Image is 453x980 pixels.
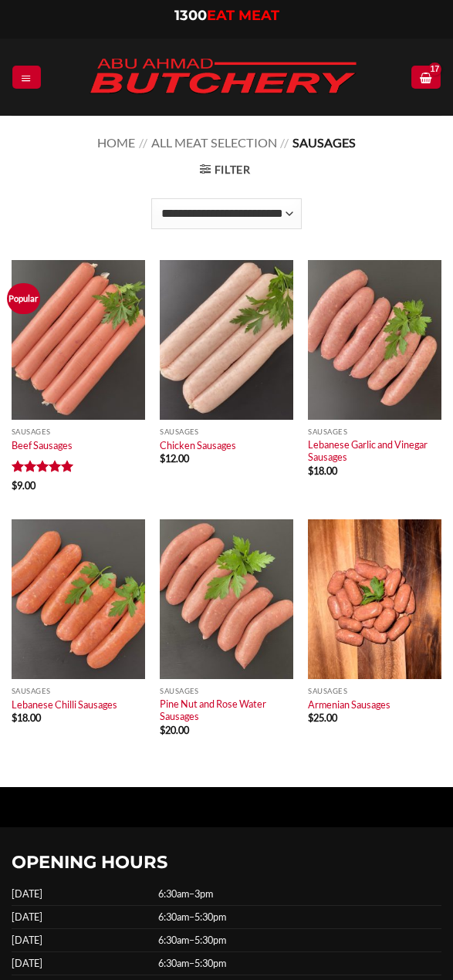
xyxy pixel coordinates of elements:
span: EAT MEAT [207,7,279,24]
a: Home [97,135,135,150]
p: Sausages [160,427,293,436]
a: Lebanese Chilli Sausages [12,698,117,711]
td: [DATE] [12,952,153,975]
a: Lebanese Garlic and Vinegar Sausages [308,438,441,464]
a: Pine Nut and Rose Water Sausages [160,698,293,723]
span: $ [12,479,17,492]
td: 6:30am–5:30pm [153,929,441,952]
bdi: 18.00 [308,465,337,477]
img: Abu Ahmad Butchery [76,48,370,106]
span: // [139,135,147,150]
span: // [280,135,289,150]
td: [DATE] [12,906,153,929]
td: 6:30am–5:30pm [153,906,441,929]
td: [DATE] [12,882,153,905]
bdi: 18.00 [12,711,41,724]
p: Sausages [308,427,441,436]
a: All Meat Selection [151,135,277,150]
a: Filter [200,163,251,177]
p: Sausages [12,687,145,695]
bdi: 9.00 [12,479,35,492]
span: $ [12,711,17,724]
bdi: 20.00 [160,724,189,736]
span: Sausages [292,135,356,150]
img: Lebanese Garlic and Vinegar Sausages [308,260,441,420]
bdi: 12.00 [160,452,189,465]
img: Armenian Sausages [308,519,441,679]
span: $ [308,465,313,477]
a: Chicken Sausages [160,439,236,451]
select: Shop order [151,198,301,229]
img: Chicken-Sausages [160,260,293,420]
span: $ [160,452,165,465]
span: $ [160,724,165,736]
img: Pine Nut and Rose Water Sausages [160,519,293,679]
a: Menu [12,66,40,88]
td: [DATE] [12,929,153,952]
bdi: 25.00 [308,711,337,724]
a: Beef Sausages [12,439,73,451]
div: Rated 5 out of 5 [12,460,74,475]
p: Sausages [160,687,293,695]
p: Sausages [308,687,441,695]
a: 1300EAT MEAT [174,7,279,24]
h2: OPENING HOURS [12,851,441,874]
p: Sausages [12,427,145,436]
img: Beef Sausages [12,260,145,420]
a: Armenian Sausages [308,698,390,711]
td: 6:30am–5:30pm [153,952,441,975]
span: Rated out of 5 [12,460,74,478]
a: View cart [411,66,440,88]
img: Lebanese-Chilli-Sausages (per 1Kg) [12,519,145,679]
span: $ [308,711,313,724]
td: 6:30am–3pm [153,882,441,905]
span: 1300 [174,7,207,24]
strong: Filter [215,163,251,176]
